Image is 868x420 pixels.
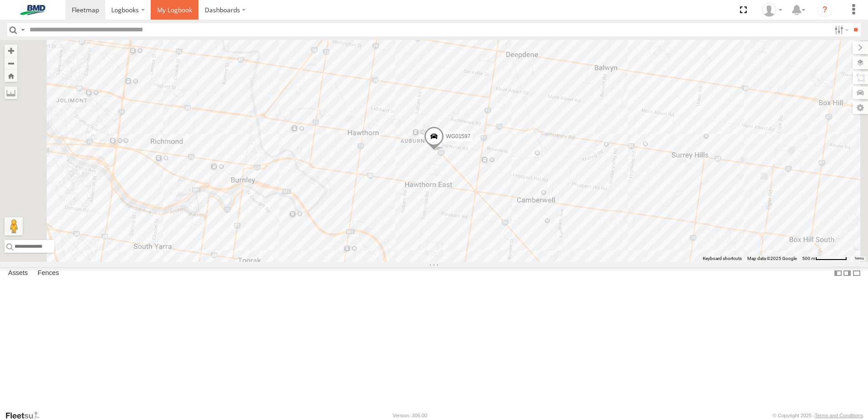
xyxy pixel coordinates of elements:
a: Terms (opens in new tab) [854,257,864,260]
label: Dock Summary Table to the Left [833,267,843,280]
button: Map scale: 500 m per 66 pixels [799,255,850,262]
label: Fences [33,267,64,280]
a: Terms and Conditions [815,413,863,418]
a: Visit our Website [5,411,47,420]
label: Hide Summary Table [852,267,861,280]
span: 500 m [802,256,815,261]
button: Zoom in [5,45,17,57]
label: Measure [5,86,17,99]
div: Version: 306.00 [393,413,427,418]
label: Dock Summary Table to the Right [843,267,852,280]
div: Daniel Godby [759,3,785,17]
img: bmd-logo.svg [9,5,56,15]
label: Assets [4,267,32,280]
label: Search Filter Options [831,23,850,36]
span: WG01597 [446,134,470,140]
i: ? [818,3,832,17]
button: Zoom Home [5,70,17,82]
button: Zoom out [5,57,17,70]
label: Search Query [19,23,26,36]
div: © Copyright 2025 - [773,413,863,418]
button: Drag Pegman onto the map to open Street View [5,217,23,235]
span: Map data ©2025 Google [747,256,797,261]
label: Map Settings [853,101,868,114]
button: Keyboard shortcuts [703,255,742,262]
